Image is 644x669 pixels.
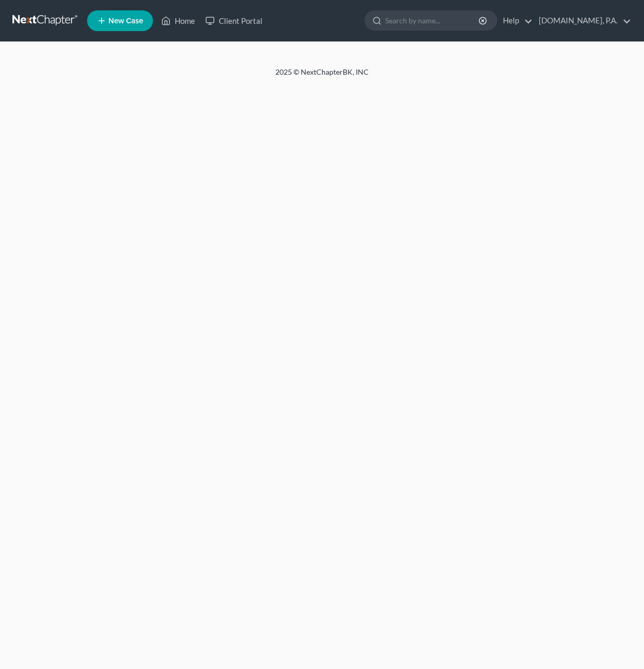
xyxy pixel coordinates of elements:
a: [DOMAIN_NAME], P.A. [534,11,631,30]
a: Help [498,11,533,30]
a: Home [156,11,200,30]
div: 2025 © NextChapterBK, INC [26,67,618,86]
span: New Case [108,17,143,25]
input: Search by name... [385,11,480,30]
a: Client Portal [200,11,268,30]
